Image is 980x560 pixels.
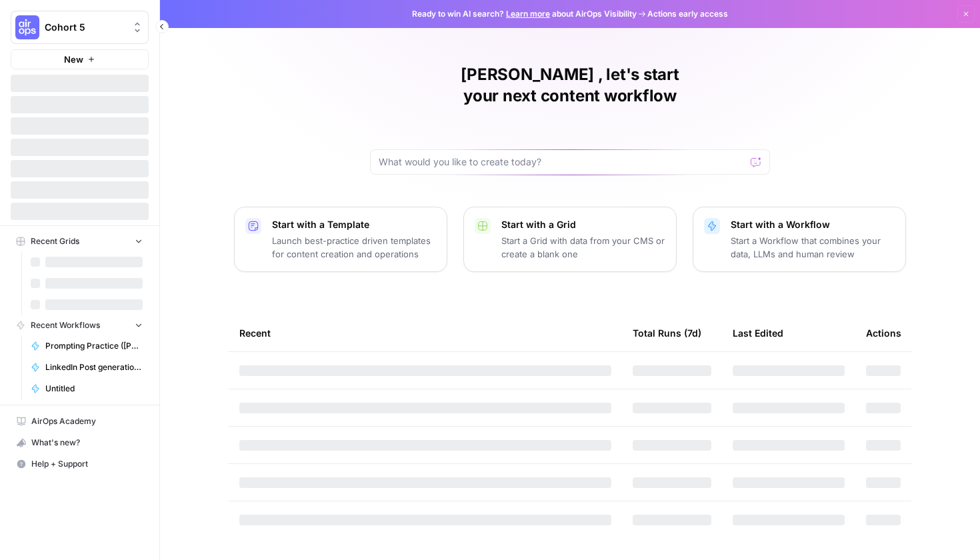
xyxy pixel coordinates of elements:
[239,315,611,351] div: Recent
[379,155,745,169] input: What would you like to create today?
[11,49,149,69] button: New
[31,235,79,247] span: Recent Grids
[501,218,665,231] p: Start with a Grid
[15,15,39,39] img: Cohort 5 Logo
[11,432,149,453] button: What's new?
[731,234,895,261] p: Start a Workflow that combines your data, LLMs and human review
[11,315,149,335] button: Recent Workflows
[866,315,901,351] div: Actions
[31,415,143,427] span: AirOps Academy
[693,207,906,272] button: Start with a WorkflowStart a Workflow that combines your data, LLMs and human review
[733,315,783,351] div: Last Edited
[234,207,447,272] button: Start with a TemplateLaunch best-practice driven templates for content creation and operations
[45,340,143,352] span: Prompting Practice ([PERSON_NAME])
[45,383,143,395] span: Untitled
[25,357,149,378] a: LinkedIn Post generation [MEDICAL_DATA]
[647,8,728,20] span: Actions early access
[272,218,436,231] p: Start with a Template
[45,361,143,373] span: LinkedIn Post generation [MEDICAL_DATA]
[463,207,677,272] button: Start with a GridStart a Grid with data from your CMS or create a blank one
[31,319,100,331] span: Recent Workflows
[25,378,149,399] a: Untitled
[25,335,149,357] a: Prompting Practice ([PERSON_NAME])
[506,9,550,19] a: Learn more
[370,64,770,107] h1: [PERSON_NAME] , let's start your next content workflow
[45,21,125,34] span: Cohort 5
[731,218,895,231] p: Start with a Workflow
[11,231,149,251] button: Recent Grids
[633,315,701,351] div: Total Runs (7d)
[11,453,149,475] button: Help + Support
[272,234,436,261] p: Launch best-practice driven templates for content creation and operations
[31,458,143,470] span: Help + Support
[64,53,83,66] span: New
[412,8,637,20] span: Ready to win AI search? about AirOps Visibility
[11,433,148,453] div: What's new?
[11,11,149,44] button: Workspace: Cohort 5
[501,234,665,261] p: Start a Grid with data from your CMS or create a blank one
[11,411,149,432] a: AirOps Academy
